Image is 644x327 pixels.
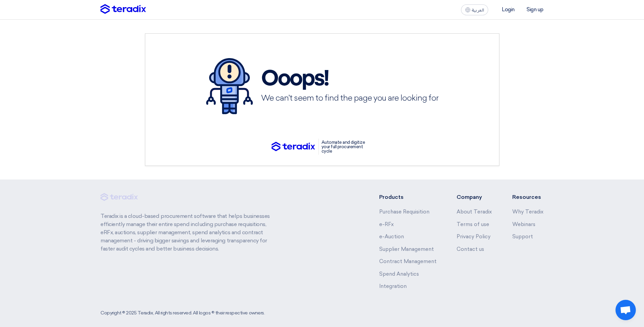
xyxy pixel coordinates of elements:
img: tx_logo.svg [272,142,315,151]
img: Teradix logo [100,4,146,14]
a: e-RFx [379,221,394,227]
li: Company [457,193,492,201]
p: Teradix is a cloud-based procurement software that helps businesses efficiently manage their enti... [100,212,278,253]
a: Privacy Policy [457,234,491,240]
span: العربية [472,8,484,13]
button: العربية [461,4,488,15]
a: Spend Analytics [379,271,419,277]
a: Support [512,234,533,240]
p: Automate and digitize your full procurement cycle [318,139,373,155]
li: Products [379,193,437,201]
h1: Ooops! [261,68,438,90]
h3: We can’t seem to find the page you are looking for [261,95,438,102]
img: 404.svg [206,58,253,114]
li: Resources [512,193,544,201]
a: Integration [379,283,407,289]
a: Contact us [457,246,484,252]
a: Why Teradix [512,209,544,215]
div: Copyright © 2025 Teradix, All rights reserved. All logos © their respective owners. [100,309,265,316]
a: Purchase Requisition [379,209,429,215]
a: About Teradix [457,209,492,215]
a: Terms of use [457,221,489,227]
a: Supplier Management [379,246,434,252]
a: Webinars [512,221,535,227]
div: Open chat [615,300,636,320]
a: Contract Management [379,258,437,264]
li: Sign up [527,6,544,13]
a: e-Auction [379,234,404,240]
li: Login [502,6,515,13]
